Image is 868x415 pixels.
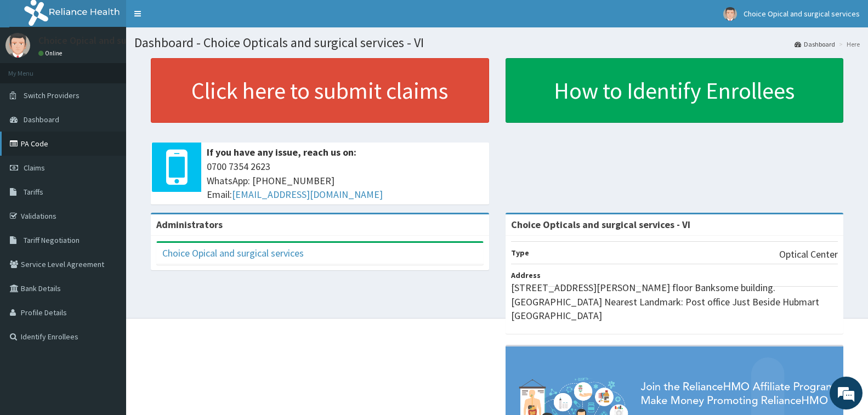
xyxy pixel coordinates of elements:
[38,49,65,57] a: Online
[162,247,304,259] a: Choice Opical and surgical services
[24,163,45,173] span: Claims
[24,115,59,124] span: Dashboard
[506,58,844,123] a: How to Identify Enrollees
[207,160,484,202] span: 0700 7354 2623 WhatsApp: [PHONE_NUMBER] Email:
[232,188,383,201] a: [EMAIL_ADDRESS][DOMAIN_NAME]
[795,39,835,49] a: Dashboard
[24,187,43,197] span: Tariffs
[5,33,30,58] img: User Image
[744,9,860,19] span: Choice Opical and surgical services
[836,39,860,49] li: Here
[511,248,529,258] b: Type
[511,281,838,323] p: [STREET_ADDRESS][PERSON_NAME] floor Banksome building. [GEOGRAPHIC_DATA] Nearest Landmark: Post o...
[511,270,541,280] b: Address
[24,235,80,245] span: Tariff Negotiation
[723,7,737,21] img: User Image
[207,146,356,158] b: If you have any issue, reach us on:
[38,36,187,46] p: Choice Opical and surgical services
[779,247,838,261] p: Optical Center
[151,58,489,123] a: Click here to submit claims
[511,218,690,231] strong: Choice Opticals and surgical services - VI
[156,218,223,231] b: Administrators
[24,90,80,100] span: Switch Providers
[134,36,860,50] h1: Dashboard - Choice Opticals and surgical services - VI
